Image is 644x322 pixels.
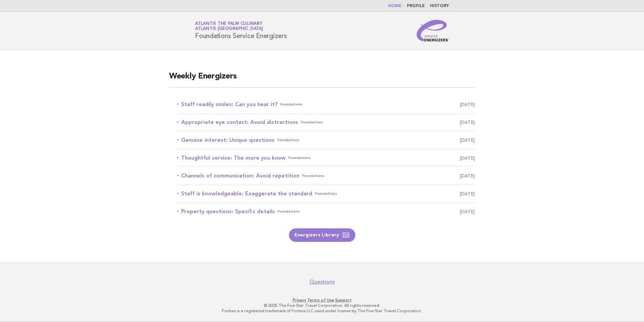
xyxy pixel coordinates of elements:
a: Appropriate eye contact: Avoid distractionsFoundations [DATE] [177,118,475,127]
span: [DATE] [460,189,475,198]
span: [DATE] [460,100,475,109]
a: Property questions: Specific detailsFoundations [DATE] [177,207,475,216]
span: Foundations [302,171,324,181]
span: Foundations [277,135,299,145]
span: [DATE] [460,171,475,181]
span: [DATE] [460,118,475,127]
a: Support [335,298,352,302]
span: Foundations [288,153,311,163]
span: Foundations [301,118,323,127]
a: Energizers Library [289,228,355,242]
a: Terms of Use [307,298,334,302]
span: Atlantis [GEOGRAPHIC_DATA] [195,27,263,31]
a: Staff readily smiles: Can you hear it?Foundations [DATE] [177,100,475,109]
a: Atlantis The Palm CulinaryAtlantis [GEOGRAPHIC_DATA] [195,22,263,31]
p: Forbes is a registered trademark of Forbes LLC used under license by The Five Star Travel Corpora... [116,308,528,314]
p: · · [116,297,528,303]
p: © 2025 The Five Star Travel Corporation. All rights reserved. [116,303,528,308]
a: Thoughtful service: The more you knowFoundations [DATE] [177,153,475,163]
span: Foundations [278,207,300,216]
img: Service Energizers [417,20,449,41]
a: Genuine interest: Unique questionsFoundations [DATE] [177,135,475,145]
h2: Weekly Energizers [169,71,475,88]
a: Channels of communication: Avoid repetitionFoundations [DATE] [177,171,475,181]
a: Questions [310,279,335,285]
a: Privacy [293,298,306,302]
span: [DATE] [460,153,475,163]
a: History [430,4,449,8]
span: Foundations [315,189,337,198]
h1: Foundations Service Energizers [195,22,287,39]
a: Home [388,4,401,8]
span: [DATE] [460,207,475,216]
span: Foundations [280,100,302,109]
span: [DATE] [460,135,475,145]
a: Staff is knowledgeable: Exaggerate the standardFoundations [DATE] [177,189,475,198]
a: Profile [407,4,425,8]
